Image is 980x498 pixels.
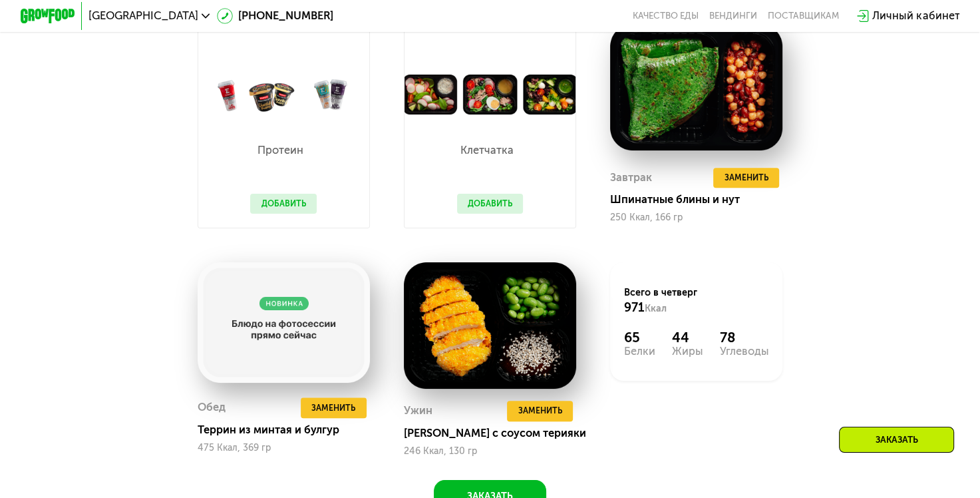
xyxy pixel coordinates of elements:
[713,168,779,188] button: Заменить
[250,194,317,214] button: Добавить
[198,397,226,418] div: Обед
[624,330,655,346] div: 65
[610,193,794,206] div: Шпинатные блины и нут
[672,330,703,346] div: 44
[720,330,769,346] div: 78
[198,443,370,453] div: 475 Ккал, 369 гр
[198,423,381,437] div: Террин из минтая и булгур
[872,8,959,25] div: Личный кабинет
[311,401,355,415] span: Заменить
[404,446,576,457] div: 246 Ккал, 130 гр
[518,404,562,417] span: Заменить
[633,11,699,21] a: Качество еды
[610,212,782,223] div: 250 Ккал, 166 гр
[404,427,587,440] div: [PERSON_NAME] с соусом терияки
[404,401,432,421] div: Ужин
[250,145,310,156] p: Протеин
[720,346,769,357] div: Углеводы
[610,168,652,188] div: Завтрак
[624,300,645,315] span: 971
[457,145,517,156] p: Клетчатка
[507,401,573,421] button: Заменить
[301,397,367,418] button: Заменить
[839,427,954,453] div: Заказать
[88,11,198,21] span: [GEOGRAPHIC_DATA]
[725,171,768,184] span: Заменить
[624,346,655,357] div: Белки
[645,303,667,314] span: Ккал
[457,194,524,214] button: Добавить
[624,286,769,316] div: Всего в четверг
[217,8,334,25] a: [PHONE_NUMBER]
[709,11,757,21] a: Вендинги
[672,346,703,357] div: Жиры
[768,11,839,21] div: поставщикам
